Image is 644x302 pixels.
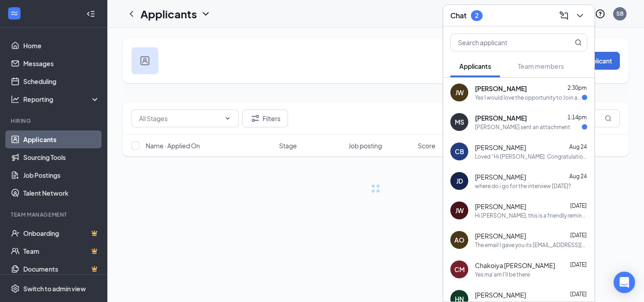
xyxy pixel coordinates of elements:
span: [PERSON_NAME] [475,84,527,93]
span: Job posting [348,141,382,150]
a: DocumentsCrown [23,260,100,278]
svg: Settings [11,284,20,293]
span: Aug 24 [569,173,587,180]
span: [DATE] [570,291,587,298]
div: JW [455,88,464,97]
span: Team members [518,62,564,70]
button: Filter Filters [242,109,288,127]
svg: ChevronDown [224,115,231,122]
a: Messages [23,55,100,72]
div: Reporting [23,95,100,104]
a: Applicants [23,130,100,148]
span: [PERSON_NAME] [475,143,526,152]
div: Team Management [11,211,98,218]
svg: MagnifyingGlass [605,115,612,122]
span: 1:14pm [568,114,587,121]
svg: ComposeMessage [559,10,569,21]
a: TeamCrown [23,242,100,260]
div: SB [616,10,623,17]
svg: WorkstreamLogo [10,9,19,18]
a: Sourcing Tools [23,148,100,166]
div: MS [455,117,464,126]
div: Hi [PERSON_NAME], this is a friendly reminder. To move forward with your application for Team Mem... [475,212,587,219]
div: The email I gave you its [EMAIL_ADDRESS][DOMAIN_NAME] [475,241,587,249]
svg: Analysis [11,95,20,104]
h3: Chat [450,11,466,21]
div: JD [456,176,463,185]
div: Loved “Hi [PERSON_NAME]. Congratulations, your onsite …” [475,153,587,160]
div: Switch to admin view [23,284,86,293]
div: Hiring [11,117,98,125]
span: [PERSON_NAME] [475,290,526,299]
div: Open Intercom Messenger [614,272,635,293]
a: Home [23,37,100,55]
span: [PERSON_NAME] [475,172,526,181]
svg: MagnifyingGlass [575,39,582,46]
svg: Collapse [86,9,95,18]
span: Applicants [459,62,491,70]
span: Aug 24 [569,143,587,150]
svg: ChevronLeft [126,8,137,19]
span: 2:30pm [568,84,587,91]
a: Scheduling [23,72,100,90]
svg: Filter [250,113,261,124]
div: AO [454,235,464,244]
div: Yes ma'am I'll be there [475,271,530,278]
a: Talent Network [23,184,100,202]
div: CB [455,147,464,156]
button: ComposeMessage [557,8,571,23]
a: Job Postings [23,166,100,184]
svg: ChevronDown [200,8,211,19]
span: [DATE] [570,232,587,239]
div: [PERSON_NAME] sent an attachment [475,123,570,131]
svg: QuestionInfo [595,8,606,19]
span: [PERSON_NAME] [475,231,526,240]
span: Stage [279,141,297,150]
span: Name · Applied On [146,141,200,150]
div: Yes I would love the opportunity to Join and grow with your company... [475,94,582,101]
span: [DATE] [570,261,587,268]
svg: ChevronDown [575,10,585,21]
div: CM [454,265,465,274]
span: [DATE] [570,202,587,209]
div: JW [455,206,464,215]
button: ChevronDown [573,8,587,23]
span: [PERSON_NAME] [475,202,526,211]
img: user icon [140,56,149,65]
span: Score [418,141,436,150]
input: Search applicant [451,34,557,51]
div: 2 [475,12,479,19]
div: where do i go for the interview [DATE]? [475,182,571,190]
input: All Stages [139,113,220,123]
a: OnboardingCrown [23,224,100,242]
span: [PERSON_NAME] [475,113,527,122]
h1: Applicants [140,6,197,21]
span: Chakoiya [PERSON_NAME] [475,261,555,270]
